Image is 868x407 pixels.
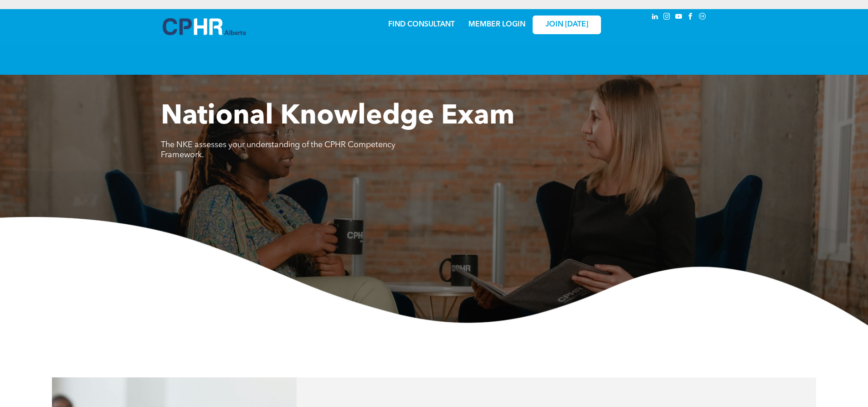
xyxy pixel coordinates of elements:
[388,21,455,28] a: FIND CONSULTANT
[674,11,684,24] a: youtube
[686,11,696,24] a: facebook
[698,11,708,24] a: Social network
[533,15,601,34] a: JOIN [DATE]
[161,103,514,130] span: National Knowledge Exam
[161,141,395,159] span: The NKE assesses your understanding of the CPHR Competency Framework.
[650,11,660,24] a: linkedin
[545,21,588,29] span: JOIN [DATE]
[163,18,246,35] img: A blue and white logo for cp alberta
[662,11,672,24] a: instagram
[468,21,525,28] a: MEMBER LOGIN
